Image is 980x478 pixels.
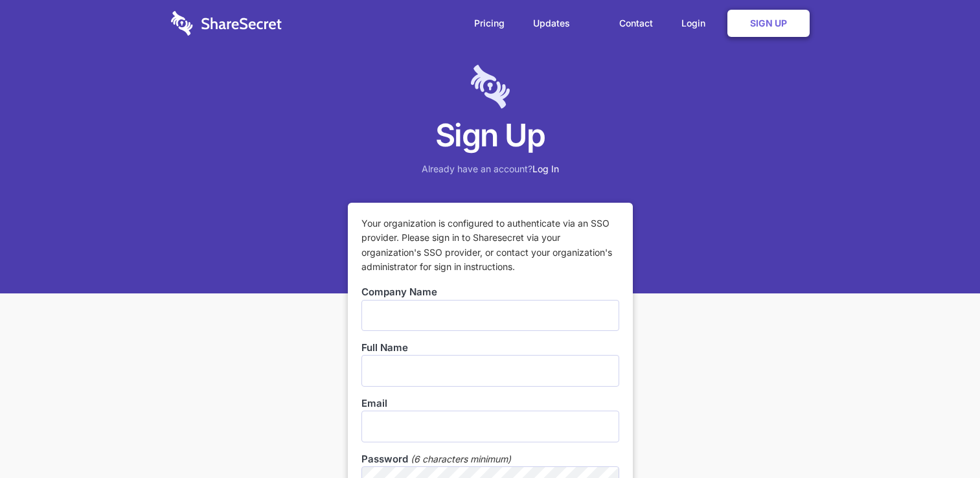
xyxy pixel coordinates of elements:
[668,3,725,43] a: Login
[361,452,408,466] label: Password
[411,452,511,466] em: (6 characters minimum)
[361,341,619,355] label: Full Name
[461,3,518,43] a: Pricing
[361,396,619,411] label: Email
[361,285,619,299] label: Company Name
[532,163,559,174] a: Log In
[606,3,666,43] a: Contact
[361,216,619,275] p: Your organization is configured to authenticate via an SSO provider. Please sign in to Sharesecre...
[471,65,510,109] img: logo-lt-purple-60x68@2x-c671a683ea72a1d466fb5d642181eefbee81c4e10ba9aed56c8e1d7e762e8086.png
[171,11,282,36] img: logo-wordmark-white-trans-d4663122ce5f474addd5e946df7df03e33cb6a1c49d2221995e7729f52c070b2.svg
[727,10,810,37] a: Sign Up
